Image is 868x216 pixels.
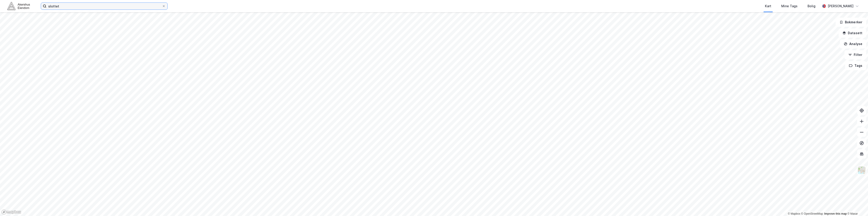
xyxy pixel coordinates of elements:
[7,2,30,10] img: akershus-eiendom-logo.9091f326c980b4bce74ccdd9f866810c.svg
[1,209,21,215] a: Mapbox homepage
[844,50,866,59] button: Filter
[781,3,798,9] div: Mine Tags
[845,194,868,216] iframe: Chat Widget
[788,212,800,215] a: Mapbox
[765,3,771,9] div: Kart
[824,212,847,215] a: Improve this map
[46,3,162,10] input: Søk på adresse, matrikkel, gårdeiere, leietakere eller personer
[845,194,868,216] div: Kontrollprogram for chat
[845,61,866,70] button: Tags
[857,166,866,175] img: Z
[839,29,866,38] button: Datasett
[808,3,815,9] div: Bolig
[840,39,866,48] button: Analyse
[828,3,854,9] div: [PERSON_NAME]
[836,18,866,27] button: Bokmerker
[801,212,823,215] a: OpenStreetMap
